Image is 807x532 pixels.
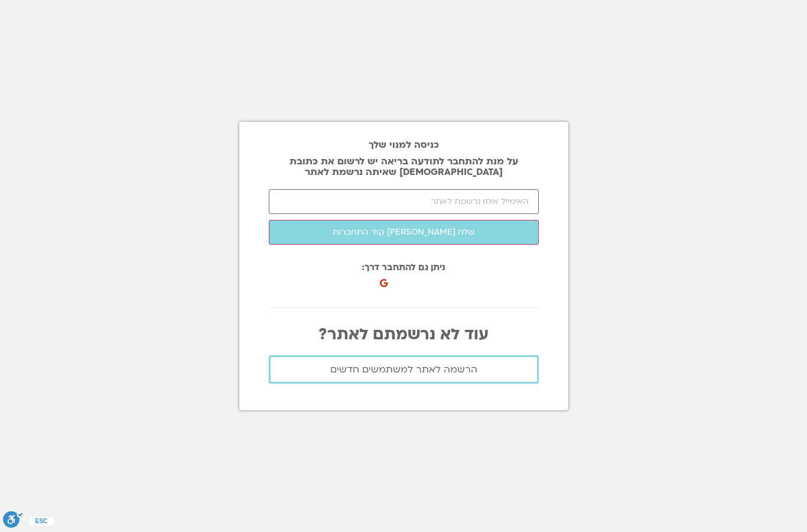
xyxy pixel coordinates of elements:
[269,140,539,150] h2: כניסה למנוי שלך
[269,220,539,245] button: שלח [PERSON_NAME] קוד התחברות
[269,355,539,384] a: הרשמה לאתר למשתמשים חדשים
[376,266,506,292] div: כניסה באמצעות חשבון Google. פתיחה בכרטיסייה חדשה
[269,156,539,177] p: על מנת להתחבר לתודעה בריאה יש לרשום את כתובת [DEMOGRAPHIC_DATA] שאיתה נרשמת לאתר
[269,189,539,214] input: האימייל איתו נרשמת לאתר
[269,326,539,343] p: עוד לא נרשמתם לאתר?
[330,364,477,375] span: הרשמה לאתר למשתמשים חדשים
